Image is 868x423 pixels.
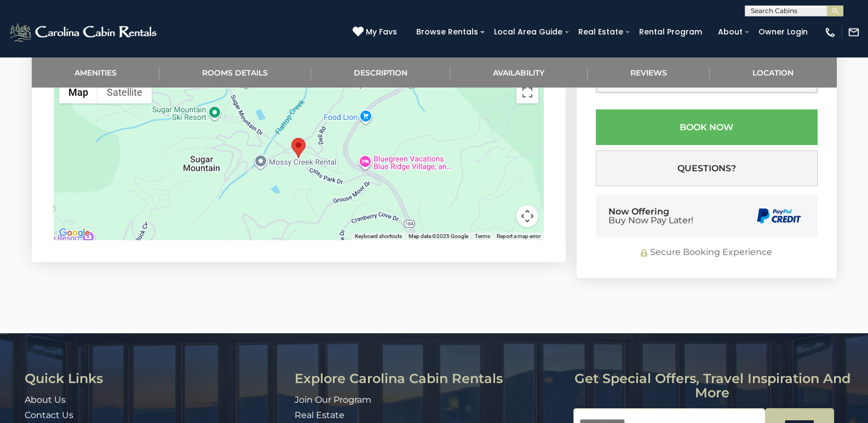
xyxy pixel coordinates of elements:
[409,233,468,239] span: Map data ©2025 Google
[25,372,286,386] h3: Quick Links
[25,410,73,420] a: Contact Us
[596,151,818,187] button: Questions?
[475,233,490,239] a: Terms
[353,26,400,38] a: My Favs
[710,57,837,88] a: Location
[497,233,541,239] a: Report a map error
[712,24,748,40] a: About
[608,216,693,225] span: Buy Now Pay Later!
[366,26,397,38] span: My Favs
[311,57,451,88] a: Description
[411,24,484,40] a: Browse Rentals
[450,57,588,88] a: Availability
[573,372,852,401] h3: Get special offers, travel inspiration and more
[159,57,311,88] a: Rooms Details
[588,57,710,88] a: Reviews
[25,395,66,405] a: About Us
[56,226,93,240] img: Google
[634,24,708,40] a: Rental Program
[608,207,693,225] div: Now Offering
[97,82,152,103] button: Show satellite imagery
[516,82,538,103] button: Toggle fullscreen view
[824,26,836,38] img: phone-regular-white.png
[295,395,371,405] a: Join Our Program
[291,138,306,158] div: Sweet Dreams Are Made Of Skis
[488,24,568,40] a: Local Area Guide
[573,24,629,40] a: Real Estate
[596,110,818,146] button: Book Now
[8,21,160,43] img: White-1-2.png
[295,410,344,420] a: Real Estate
[59,82,97,103] button: Show street map
[295,372,565,386] h3: Explore Carolina Cabin Rentals
[753,24,813,40] a: Owner Login
[32,57,160,88] a: Amenities
[56,226,93,240] a: Open this area in Google Maps (opens a new window)
[355,233,402,240] button: Keyboard shortcuts
[596,247,818,259] div: Secure Booking Experience
[848,26,860,38] img: mail-regular-white.png
[516,205,538,227] button: Map camera controls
